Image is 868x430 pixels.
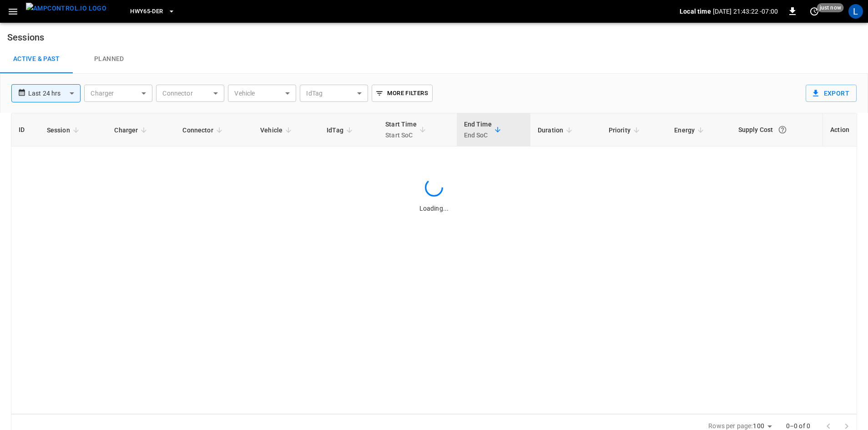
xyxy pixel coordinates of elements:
[385,119,429,141] span: Start TimeStart SoC
[680,7,711,16] p: Local time
[806,85,857,102] button: Export
[674,125,707,136] span: Energy
[28,85,81,102] div: Last 24 hrs
[327,125,355,136] span: IdTag
[419,205,449,212] span: Loading...
[464,119,504,141] span: End TimeEnd SoC
[738,121,816,138] div: Supply Cost
[372,85,432,102] button: More Filters
[126,3,178,20] button: HWY65-DER
[182,125,225,136] span: Connector
[823,113,857,147] th: Action
[807,4,822,19] button: set refresh interval
[385,130,417,141] p: Start SoC
[260,125,294,136] span: Vehicle
[538,125,575,136] span: Duration
[130,6,163,17] span: HWY65-DER
[11,113,857,414] div: sessions table
[26,3,106,14] img: ampcontrol.io logo
[464,119,492,141] div: End Time
[385,119,417,141] div: Start Time
[114,125,150,136] span: Charger
[817,3,844,12] span: just now
[73,45,146,74] a: Planned
[464,130,492,141] p: End SoC
[11,113,857,174] table: sessions table
[47,125,82,136] span: Session
[11,113,40,147] th: ID
[774,121,791,138] button: The cost of your charging session based on your supply rates
[848,4,863,19] div: profile-icon
[713,7,778,16] p: [DATE] 21:43:22 -07:00
[609,125,642,136] span: Priority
